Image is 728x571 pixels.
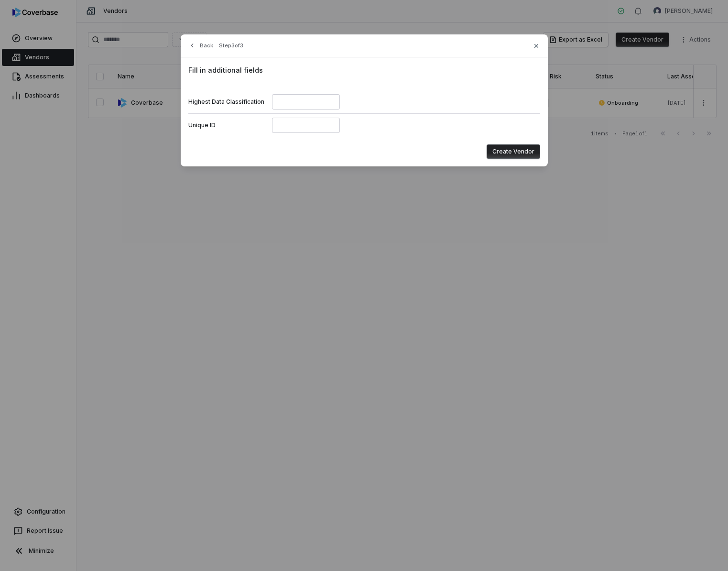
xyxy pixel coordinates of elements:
span: Step 3 of 3 [219,42,243,49]
span: Fill in additional fields [188,65,540,75]
label: Highest Data Classification [188,98,264,106]
button: Back [185,37,216,54]
label: Unique ID [188,121,264,129]
button: Create Vendor [487,144,540,159]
